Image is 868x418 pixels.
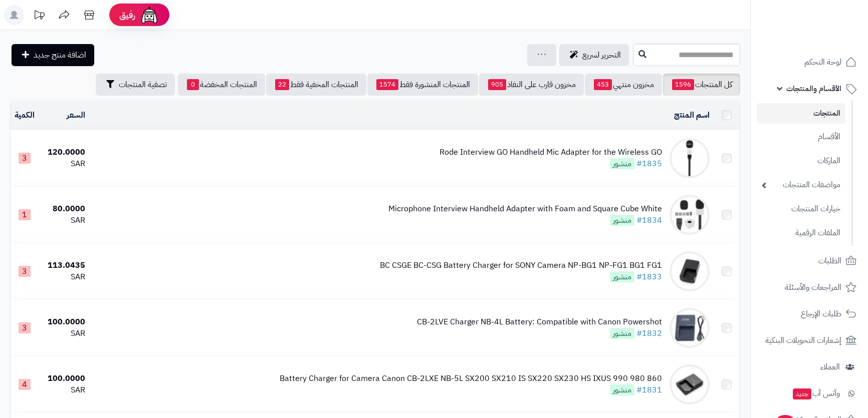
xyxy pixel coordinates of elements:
[187,79,199,90] span: 0
[488,79,506,90] span: 905
[280,373,662,384] div: Battery Charger for Camera Canon CB-2LXE NB-5L SX200 SX210 IS SX220 SX230 HS IXUS 990 980 860
[43,328,85,339] div: SAR
[34,49,86,61] span: اضافة منتج جديد
[43,384,85,396] div: SAR
[559,44,629,66] a: التحرير لسريع
[19,266,31,277] span: 3
[19,322,31,333] span: 3
[757,174,845,196] a: مواصفات المنتجات
[27,5,52,28] a: تحديثات المنصة
[670,195,710,235] img: Microphone Interview Handheld Adapter with Foam and Square Cube White
[12,44,94,66] a: اضافة منتج جديد
[43,271,85,283] div: SAR
[610,384,634,395] span: منشور
[757,275,862,299] a: المراجعات والأسئلة
[818,254,841,268] span: الطلبات
[610,215,634,226] span: منشور
[43,316,85,328] div: 100.0000
[594,79,612,90] span: 453
[757,222,845,244] a: الملفات الرقمية
[670,364,710,404] img: Battery Charger for Camera Canon CB-2LXE NB-5L SX200 SX210 IS SX220 SX230 HS IXUS 990 980 860
[636,158,662,170] a: #1835
[610,158,634,169] span: منشور
[275,79,289,90] span: 22
[757,328,862,352] a: إشعارات التحويلات البنكية
[670,308,710,348] img: CB-2LVE Charger NB-4L Battery: Compatible with Canon Powershot
[19,209,31,220] span: 1
[757,103,845,124] a: المنتجات
[757,302,862,326] a: طلبات الإرجاع
[757,126,845,148] a: الأقسام
[19,379,31,390] span: 4
[19,153,31,164] span: 3
[479,74,584,96] a: مخزون قارب على النفاذ905
[636,271,662,283] a: #1833
[636,327,662,339] a: #1832
[792,386,840,400] span: وآتس آب
[786,82,841,96] span: الأقسام والمنتجات
[801,307,841,321] span: طلبات الإرجاع
[757,198,845,220] a: خيارات المنتجات
[139,5,159,25] img: ai-face.png
[793,388,811,399] span: جديد
[43,203,85,215] div: 80.0000
[43,158,85,170] div: SAR
[757,355,862,379] a: العملاء
[610,328,634,339] span: منشور
[672,79,694,90] span: 1596
[757,150,845,172] a: الماركات
[804,55,841,69] span: لوحة التحكم
[367,74,478,96] a: المنتجات المنشورة فقط1574
[585,74,662,96] a: مخزون منتهي453
[388,203,662,215] div: Microphone Interview Handheld Adapter with Foam and Square Cube White
[670,251,710,291] img: BC CSGE BC-CSG Battery Charger for SONY Camera NP-BG1 NP-FG1 BG1 FG1
[376,79,398,90] span: 1574
[785,280,841,294] span: المراجعات والأسئلة
[670,138,710,178] img: Rode Interview GO Handheld Mic Adapter for the Wireless GO
[178,74,265,96] a: المنتجات المخفضة0
[765,333,841,347] span: إشعارات التحويلات البنكية
[43,373,85,384] div: 100.0000
[417,316,662,328] div: CB-2LVE Charger NB-4L Battery: Compatible with Canon Powershot
[820,360,840,374] span: العملاء
[800,8,858,29] img: logo-2.png
[266,74,366,96] a: المنتجات المخفية فقط22
[582,49,621,61] span: التحرير لسريع
[440,147,662,158] div: Rode Interview GO Handheld Mic Adapter for the Wireless GO
[43,260,85,271] div: 113.0435
[757,249,862,273] a: الطلبات
[610,271,634,282] span: منشور
[96,74,175,96] button: تصفية المنتجات
[380,260,662,271] div: BC CSGE BC-CSG Battery Charger for SONY Camera NP-BG1 NP-FG1 BG1 FG1
[119,79,167,91] span: تصفية المنتجات
[119,9,135,21] span: رفيق
[67,109,85,121] a: السعر
[636,214,662,226] a: #1834
[663,74,740,96] a: كل المنتجات1596
[757,381,862,405] a: وآتس آبجديد
[757,50,862,74] a: لوحة التحكم
[674,109,710,121] a: اسم المنتج
[43,215,85,226] div: SAR
[636,384,662,396] a: #1831
[43,147,85,158] div: 120.0000
[15,109,35,121] a: الكمية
